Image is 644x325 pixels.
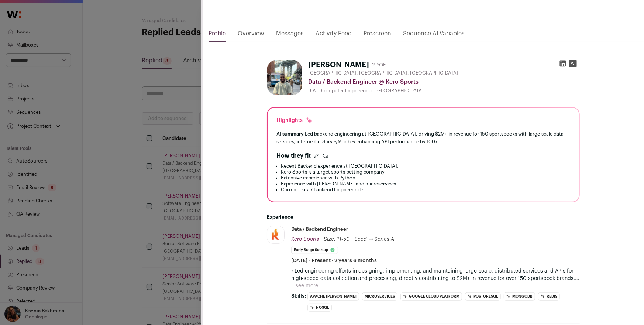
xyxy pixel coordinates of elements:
[238,29,264,42] a: Overview
[267,226,284,243] img: c8e868f303d89659a7fdcb600104b1e30dd9e244a54bc2dcd53da72957a7faec.jpg
[291,267,580,282] p: • Led engineering efforts in designing, implementing, and maintaining large-scale, distributed se...
[308,78,580,86] div: Data / Backend Engineer @ Kero Sports
[400,292,462,301] li: Google Cloud Platform
[321,237,350,242] span: · Size: 11-50
[267,60,302,95] img: c91df55db3da9d0d4fbcc39583fc8f0883e14acbe0dd81ed3ca46f39d353dd58.jpg
[291,292,306,300] span: Skills:
[276,130,570,146] div: Led backend engineering at [GEOGRAPHIC_DATA], driving $2M+ in revenue for 150 sportsbooks with la...
[307,292,359,301] li: Apache [PERSON_NAME]
[281,181,570,187] li: Experience with [PERSON_NAME] and microservices.
[267,214,580,220] h2: Experience
[372,61,386,69] div: 2 YOE
[362,292,397,301] li: Microservices
[281,163,570,169] li: Recent Backend experience at [GEOGRAPHIC_DATA].
[281,175,570,181] li: Extensive experience with Python.
[276,131,305,136] span: AI summary:
[291,226,348,233] div: Data / Backend Engineer
[364,29,391,42] a: Prescreen
[465,292,501,301] li: PostgreSQL
[308,60,369,70] h1: [PERSON_NAME]
[316,29,352,42] a: Activity Feed
[281,169,570,175] li: Kero Sports is a target sports betting company.
[276,151,311,160] h2: How they fit
[403,29,465,42] a: Sequence AI Variables
[291,282,318,290] button: ...see more
[351,236,353,243] span: ·
[308,88,580,94] div: B.A. - Computer Engineering - [GEOGRAPHIC_DATA]
[354,237,394,242] span: Seed → Series A
[504,292,535,301] li: MongoDB
[308,70,458,76] span: [GEOGRAPHIC_DATA], [GEOGRAPHIC_DATA], [GEOGRAPHIC_DATA]
[291,257,377,264] span: [DATE] - Present · 2 years 6 months
[291,237,319,242] span: Kero Sports
[291,246,338,254] li: Early Stage Startup
[276,29,304,42] a: Messages
[538,292,560,301] li: Redis
[281,187,570,193] li: Current Data / Backend Engineer role.
[307,304,332,312] li: NoSQL
[209,29,226,42] a: Profile
[276,117,313,124] div: Highlights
